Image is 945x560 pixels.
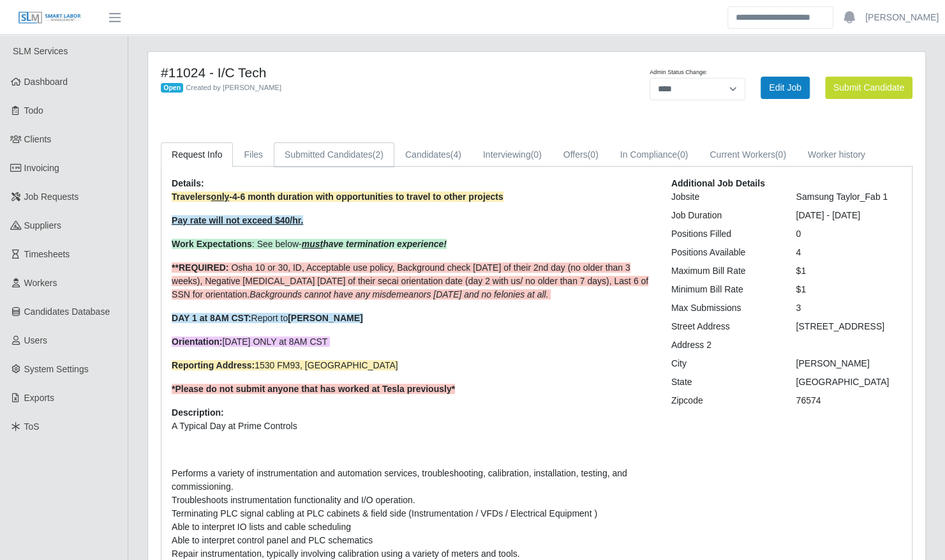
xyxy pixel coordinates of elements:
[24,278,57,288] span: Workers
[531,149,542,160] span: (0)
[699,142,797,167] a: Current Workers
[24,249,70,259] span: Timesheets
[786,227,911,241] div: 0
[24,192,79,202] span: Job Requests
[24,421,40,432] span: ToS
[24,163,59,173] span: Invoicing
[302,239,447,249] strong: have termination experience!
[172,178,204,188] b: Details:
[825,77,912,99] button: Submit Candidate
[786,264,911,278] div: $1
[172,467,652,494] li: Performs a variety of instrumentation and automation services, troubleshooting, calibration, inst...
[662,394,787,407] div: Zipcode
[232,192,503,202] span: 4-6 month duration with opportunities to travel to other projects
[671,178,765,188] b: Additional Job Details
[662,264,787,278] div: Maximum Bill Rate
[662,227,787,241] div: Positions Filled
[786,320,911,333] div: [STREET_ADDRESS]
[786,301,911,315] div: 3
[786,283,911,296] div: $1
[553,142,609,167] a: Offers
[288,313,362,323] strong: [PERSON_NAME]
[662,283,787,296] div: Minimum Bill Rate
[662,320,787,333] div: Street Address
[662,338,787,352] div: Address 2
[172,239,447,249] span: : See below-
[172,313,251,323] strong: DAY 1 at 8AM CST:
[786,394,911,407] div: 76574
[24,393,54,403] span: Exports
[24,105,43,116] span: Todo
[394,142,472,167] a: Candidates
[786,246,911,259] div: 4
[302,239,323,249] span: must
[172,507,652,520] li: Terminating PLC signal cabling at PLC cabinets & field side (Instrumentation / VFDs / Electrical ...
[662,190,787,204] div: Jobsite
[797,142,876,167] a: Worker history
[24,134,52,144] span: Clients
[786,375,911,389] div: [GEOGRAPHIC_DATA]
[18,11,82,25] img: SLM Logo
[161,64,592,80] h4: #11024 - I/C Tech
[24,220,61,231] span: Suppliers
[172,337,222,347] strong: Orientation:
[172,360,398,370] span: 1530 FM93, [GEOGRAPHIC_DATA]
[172,192,503,202] strong: Travelers -
[274,142,394,167] a: Submitted Candidates
[24,306,110,317] span: Candidates Database
[161,83,183,93] span: Open
[662,246,787,259] div: Positions Available
[172,384,455,394] strong: *Please do not submit anyone that has worked at Tesla previously*
[172,262,228,273] strong: **REQUIRED:
[650,68,707,77] label: Admin Status Change:
[161,142,233,167] a: Request Info
[172,407,224,418] b: Description:
[24,364,89,374] span: System Settings
[172,360,255,370] strong: Reporting Address:
[172,420,652,433] p: A Typical Day at Prime Controls
[450,149,461,160] span: (4)
[24,77,68,87] span: Dashboard
[24,335,48,345] span: Users
[172,215,303,225] strong: Pay rate will not exceed $40/hr.
[662,209,787,222] div: Job Duration
[172,534,652,547] li: Able to interpret control panel and PLC schematics
[472,142,553,167] a: Interviewing
[373,149,383,160] span: (2)
[172,313,363,323] span: Report to
[609,142,699,167] a: In Compliance
[761,77,810,99] a: Edit Job
[172,239,252,249] strong: Work Expectations
[865,11,939,24] a: [PERSON_NAME]
[786,190,911,204] div: Samsung Taylor_Fab 1
[775,149,786,160] span: (0)
[727,6,833,29] input: Search
[662,301,787,315] div: Max Submissions
[662,357,787,370] div: City
[211,192,230,202] span: only
[677,149,688,160] span: (0)
[662,375,787,389] div: State
[13,46,68,56] span: SLM Services
[786,209,911,222] div: [DATE] - [DATE]
[786,357,911,370] div: [PERSON_NAME]
[588,149,599,160] span: (0)
[249,289,548,299] em: Backgrounds cannot have any misdemeanors [DATE] and no felonies at all.
[186,84,281,91] span: Created by [PERSON_NAME]
[233,142,274,167] a: Files
[172,494,652,507] li: Troubleshoots instrumentation functionality and I/O operation.
[172,262,648,299] span: Osha 10 or 30, ID, Acceptable use policy, Background check [DATE] of their 2nd day (no older than...
[172,520,652,534] li: Able to interpret IO lists and cable scheduling
[172,337,330,347] span: [DATE] ONLY at 8AM CST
